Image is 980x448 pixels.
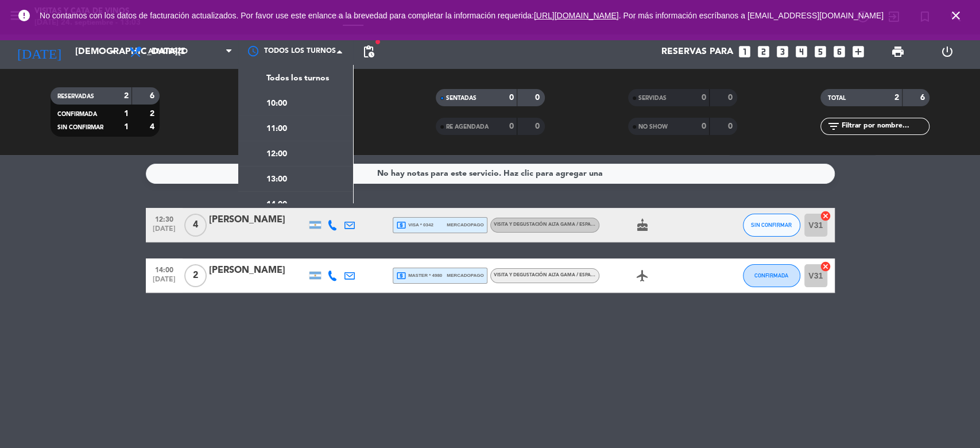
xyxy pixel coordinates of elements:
span: pending_actions [362,45,375,59]
i: add_box [851,44,866,59]
span: mercadopago [447,221,483,229]
strong: 0 [727,94,734,102]
strong: 0 [509,122,514,130]
a: [URL][DOMAIN_NAME] [534,11,619,20]
i: looks_4 [794,44,809,59]
i: [DATE] [9,39,69,64]
span: [DATE] [150,225,179,238]
strong: 1 [124,110,129,118]
span: 14:00 [150,262,179,276]
button: SIN CONFIRMAR [743,214,800,237]
span: 12:30 [150,212,179,225]
strong: 6 [920,94,927,102]
span: 4 [184,214,207,237]
span: SIN CONFIRMAR [57,125,103,130]
span: NO SHOW [638,124,668,130]
span: print [891,45,905,59]
span: Todos los turnos [266,72,329,85]
strong: 1 [124,123,129,131]
span: RESERVADAS [57,94,94,99]
span: 12:00 [266,148,287,161]
span: visa * 0342 [396,220,433,230]
i: arrow_drop_down [107,45,121,59]
span: master * 4980 [396,271,443,281]
i: local_atm [396,220,406,230]
i: cake [636,218,649,232]
strong: 0 [509,94,514,102]
span: mercadopago [447,272,483,279]
span: 10:00 [266,97,287,110]
span: TOTAL [827,95,845,101]
span: Reservas para [661,47,733,57]
span: Almuerzo [148,48,188,56]
i: looks_3 [775,44,790,59]
strong: 0 [535,122,542,130]
i: local_atm [396,271,406,281]
span: SERVIDAS [638,95,667,101]
span: VISITA Y DEGUSTACIÓN ALTA GAMA / ESPAÑOL [494,273,601,277]
span: CONFIRMADA [57,111,97,117]
i: looks_6 [832,44,847,59]
div: [PERSON_NAME] [209,263,307,278]
span: 13:00 [266,173,287,186]
span: SENTADAS [446,95,477,101]
span: 11:00 [266,122,287,136]
i: error [17,9,31,22]
div: LOG OUT [923,34,971,69]
span: CONFIRMADA [754,272,788,279]
span: 14:00 [266,198,287,211]
span: VISITA Y DEGUSTACIÓN ALTA GAMA / ESPAÑOL [494,222,601,227]
span: No contamos con los datos de facturación actualizados. Por favor use este enlance a la brevedad p... [40,11,884,20]
div: No hay notas para este servicio. Haz clic para agregar una [377,167,603,180]
strong: 2 [894,94,899,102]
strong: 2 [124,92,129,100]
strong: 0 [727,122,734,130]
i: airplanemode_active [636,269,649,283]
strong: 6 [150,92,157,100]
div: [PERSON_NAME] [209,213,307,227]
i: filter_list [826,119,840,133]
i: looks_one [737,44,752,59]
span: SIN CONFIRMAR [751,222,792,228]
strong: 2 [150,110,157,118]
button: CONFIRMADA [743,264,800,287]
span: 2 [184,264,207,287]
strong: 0 [702,94,706,102]
i: looks_5 [813,44,828,59]
i: cancel [820,261,831,272]
strong: 4 [150,123,157,131]
input: Filtrar por nombre... [840,120,929,133]
i: cancel [820,210,831,222]
strong: 0 [535,94,542,102]
i: power_settings_new [940,45,954,59]
strong: 0 [702,122,706,130]
span: RE AGENDADA [446,124,489,130]
a: . Por más información escríbanos a [EMAIL_ADDRESS][DOMAIN_NAME] [619,11,884,20]
i: close [949,9,963,22]
span: [DATE] [150,276,179,289]
span: fiber_manual_record [374,38,381,45]
i: looks_two [756,44,771,59]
